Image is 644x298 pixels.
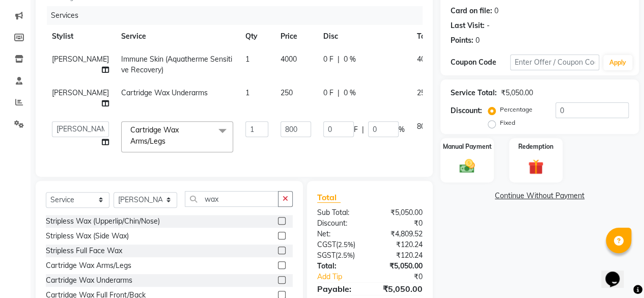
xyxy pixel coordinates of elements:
[518,142,553,151] label: Redemption
[344,54,356,65] span: 0 %
[370,239,430,250] div: ₹120.24
[451,20,485,31] div: Last Visit:
[399,124,405,135] span: %
[310,283,370,295] div: Payable:
[370,261,430,272] div: ₹5,050.00
[115,25,239,48] th: Service
[310,239,370,250] div: ( )
[239,25,274,48] th: Qty
[46,246,122,256] div: Stripless Full Face Wax
[46,216,160,227] div: Stripless Wax (Upperlip/Chin/Nose)
[370,218,430,229] div: ₹0
[451,35,473,46] div: Points:
[475,35,480,46] div: 0
[121,55,232,74] span: Immune Skin (Aquatherme Sensitive Recovery)
[338,54,340,65] span: |
[52,55,109,64] span: [PERSON_NAME]
[185,191,278,207] input: Search or Scan
[281,55,297,64] span: 4000
[310,229,370,239] div: Net:
[370,207,430,218] div: ₹5,050.00
[317,192,341,203] span: Total
[323,54,333,65] span: 0 F
[344,88,356,98] span: 0 %
[603,55,632,70] button: Apply
[245,55,249,64] span: 1
[380,272,430,282] div: ₹0
[130,125,179,145] span: Cartridge Wax Arms/Legs
[338,240,353,249] span: 2.5%
[455,157,480,175] img: _cash.svg
[487,20,490,31] div: -
[310,207,370,218] div: Sub Total:
[245,88,249,97] span: 1
[323,88,333,98] span: 0 F
[510,55,599,70] input: Enter Offer / Coupon Code
[370,250,430,261] div: ₹120.24
[451,57,510,68] div: Coupon Code
[500,105,533,114] label: Percentage
[310,272,380,282] a: Add Tip
[52,88,109,97] span: [PERSON_NAME]
[317,251,335,260] span: SGST
[417,88,429,97] span: 250
[310,261,370,272] div: Total:
[451,105,482,116] div: Discount:
[442,191,637,201] a: Continue Without Payment
[354,124,358,135] span: F
[46,275,132,286] div: Cartridge Wax Underarms
[121,88,208,97] span: Cartridge Wax Underarms
[417,122,429,131] span: 800
[338,251,353,259] span: 2.5%
[362,124,364,135] span: |
[338,88,340,98] span: |
[46,25,115,48] th: Stylist
[451,88,497,98] div: Service Total:
[274,25,317,48] th: Price
[310,250,370,261] div: ( )
[165,137,170,146] a: x
[47,6,430,25] div: Services
[281,88,293,97] span: 250
[443,142,492,151] label: Manual Payment
[370,283,430,295] div: ₹5,050.00
[501,88,533,98] div: ₹5,050.00
[601,257,634,288] iframe: chat widget
[494,6,498,16] div: 0
[370,229,430,239] div: ₹4,809.52
[46,260,131,271] div: Cartridge Wax Arms/Legs
[451,6,492,16] div: Card on file:
[523,157,548,176] img: _gift.svg
[310,218,370,229] div: Discount:
[317,240,336,249] span: CGST
[411,25,440,48] th: Total
[500,118,515,127] label: Fixed
[46,231,129,241] div: Stripless Wax (Side Wax)
[317,25,411,48] th: Disc
[417,55,433,64] span: 4000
